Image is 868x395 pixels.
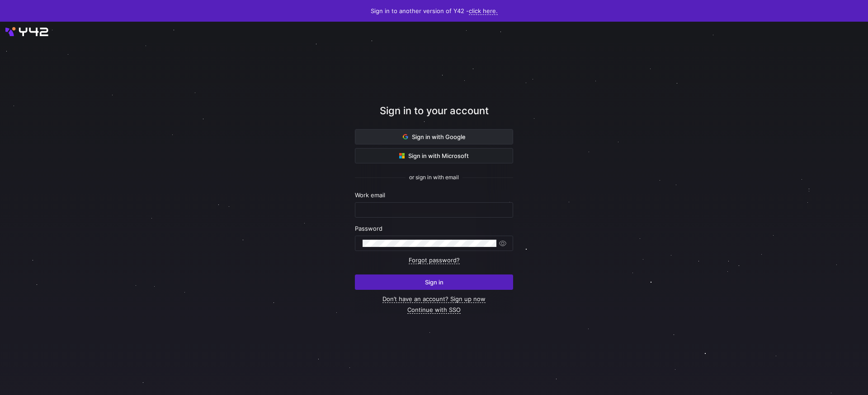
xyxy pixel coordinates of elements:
[409,174,459,181] span: or sign in with email
[355,129,513,144] button: Sign in with Google
[355,191,385,199] span: Work email
[355,225,382,232] span: Password
[355,148,513,163] button: Sign in with Microsoft
[382,295,486,303] a: Don’t have an account? Sign up now
[355,274,513,290] button: Sign in
[403,133,466,140] span: Sign in with Google
[355,103,513,129] div: Sign in to your account
[399,152,469,159] span: Sign in with Microsoft
[409,256,460,264] a: Forgot password?
[425,279,443,286] span: Sign in
[407,306,461,314] a: Continue with SSO
[469,7,498,15] a: click here.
